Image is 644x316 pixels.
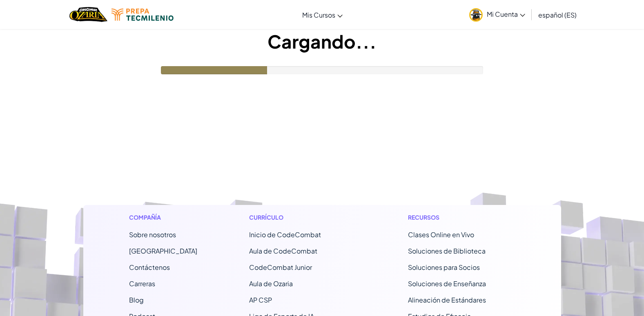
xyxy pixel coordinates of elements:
[298,4,347,26] a: Mis Cursos
[249,296,272,304] a: AP CSP
[408,230,474,239] a: Clases Online en Vivo
[408,296,486,304] a: Alineación de Estándares
[465,2,529,27] a: Mi Cuenta
[408,213,515,222] h1: Recursos
[469,8,483,22] img: avatar
[249,230,321,239] span: Inicio de CodeCombat
[129,213,197,222] h1: Compañía
[129,296,144,304] a: Blog
[129,279,155,288] a: Carreras
[249,213,357,222] h1: Currículo
[249,247,317,255] a: Aula de CodeCombat
[302,11,335,19] span: Mis Cursos
[534,4,581,26] a: español (ES)
[408,279,486,288] a: Soluciones de Enseñanza
[487,10,525,18] span: Mi Cuenta
[249,279,293,288] a: Aula de Ozaria
[538,11,577,19] span: español (ES)
[129,230,176,239] a: Sobre nosotros
[69,6,107,23] img: Home
[129,263,170,271] span: Contáctenos
[69,6,107,23] a: Ozaria by CodeCombat logo
[129,247,197,255] a: [GEOGRAPHIC_DATA]
[249,263,312,271] a: CodeCombat Junior
[408,247,486,255] a: Soluciones de Biblioteca
[111,9,174,21] img: Tecmilenio logo
[408,263,480,271] a: Soluciones para Socios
